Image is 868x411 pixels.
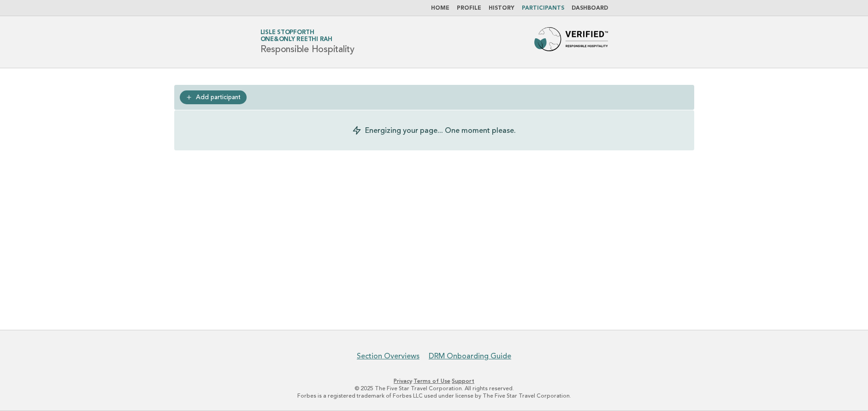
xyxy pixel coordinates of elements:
[357,351,419,361] a: Section Overviews
[534,27,608,57] img: Forbes Travel Guide
[394,378,412,384] a: Privacy
[457,6,481,11] a: Profile
[260,30,332,42] a: Lisle StopforthOne&Only Reethi Rah
[152,385,716,392] p: © 2025 The Five Star Travel Corporation. All rights reserved.
[431,6,449,11] a: Home
[180,90,247,104] a: Add participant
[260,37,332,43] span: One&Only Reethi Rah
[489,6,514,11] a: History
[365,125,516,136] p: Energizing your page... One moment please.
[413,378,450,384] a: Terms of Use
[152,377,716,385] p: · ·
[572,6,608,11] a: Dashboard
[260,30,354,54] h1: Responsible Hospitality
[152,392,716,399] p: Forbes is a registered trademark of Forbes LLC used under license by The Five Star Travel Corpora...
[429,351,511,361] a: DRM Onboarding Guide
[452,378,474,384] a: Support
[522,6,564,11] a: Participants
